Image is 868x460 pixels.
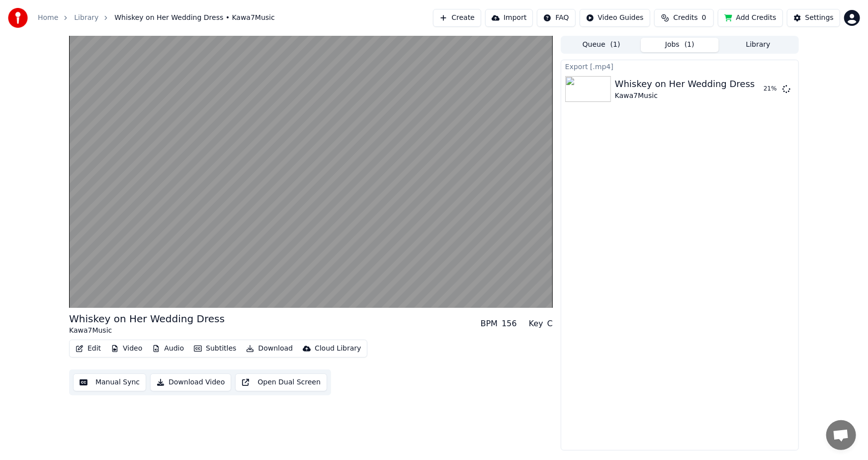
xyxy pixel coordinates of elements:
button: Jobs [641,38,719,52]
button: Add Credits [718,9,783,27]
button: Create [433,9,481,27]
button: Subtitles [190,342,240,356]
button: Library [719,38,797,52]
button: Open Dual Screen [235,373,327,391]
div: Export [.mp4] [561,60,798,72]
button: Download [242,342,297,356]
button: Download Video [150,373,231,391]
div: BPM [481,318,498,330]
button: Video Guides [580,9,650,27]
div: 156 [502,318,517,330]
div: Whiskey on Her Wedding Dress [69,312,225,326]
div: Cloud Library [315,344,361,354]
button: Credits0 [654,9,714,27]
button: Manual Sync [73,373,146,391]
button: Queue [562,38,641,52]
span: Whiskey on Her Wedding Dress • Kawa7Music [114,13,274,23]
button: Audio [148,342,188,356]
div: Whiskey on Her Wedding Dress [615,77,755,91]
button: Edit [72,342,105,356]
nav: breadcrumb [38,13,275,23]
div: Open chat [826,420,856,450]
span: 0 [702,13,706,23]
a: Library [74,13,98,23]
div: Kawa7Music [69,326,225,336]
button: Import [485,9,533,27]
span: ( 1 ) [685,40,694,50]
a: Home [38,13,58,23]
button: FAQ [537,9,575,27]
button: Video [107,342,146,356]
div: 21 % [764,85,779,93]
button: Settings [787,9,840,27]
div: C [547,318,553,330]
img: youka [8,8,28,28]
span: Credits [673,13,697,23]
span: ( 1 ) [610,40,620,50]
div: Kawa7Music [615,91,755,101]
div: Settings [805,13,834,23]
div: Key [529,318,543,330]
